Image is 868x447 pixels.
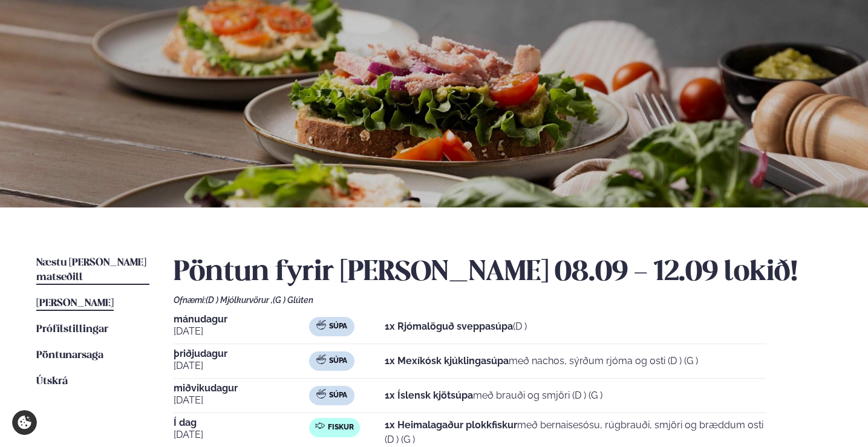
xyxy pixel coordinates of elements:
span: þriðjudagur [174,349,309,359]
span: [DATE] [174,428,309,442]
span: [PERSON_NAME] [36,298,114,308]
strong: 1x Heimalagaður plokkfiskur [385,419,517,431]
span: Súpa [329,391,347,400]
img: soup.svg [316,320,326,330]
strong: 1x Íslensk kjötsúpa [385,390,473,401]
span: Fiskur [328,423,354,432]
span: [DATE] [174,359,309,373]
a: Cookie settings [12,410,37,435]
a: Næstu [PERSON_NAME] matseðill [36,256,149,285]
span: Útskrá [36,376,68,387]
p: með bernaisesósu, rúgbrauði, smjöri og bræddum osti (D ) (G ) [385,418,766,447]
span: Pöntunarsaga [36,350,103,361]
span: (G ) Glúten [273,295,313,305]
span: Næstu [PERSON_NAME] matseðill [36,258,146,282]
span: mánudagur [174,315,309,324]
a: [PERSON_NAME] [36,296,114,311]
span: Súpa [329,356,347,366]
img: soup.svg [316,354,326,364]
p: með brauði og smjöri (D ) (G ) [385,388,602,403]
img: soup.svg [316,389,326,399]
span: (D ) Mjólkurvörur , [206,295,273,305]
span: Í dag [174,418,309,428]
a: Útskrá [36,374,68,389]
img: fish.svg [315,421,325,431]
span: [DATE] [174,324,309,339]
div: Ofnæmi: [174,295,832,305]
span: miðvikudagur [174,383,309,393]
span: Súpa [329,322,347,331]
span: [DATE] [174,393,309,408]
p: með nachos, sýrðum rjóma og osti (D ) (G ) [385,354,698,368]
span: Prófílstillingar [36,324,108,334]
p: (D ) [385,319,527,334]
a: Pöntunarsaga [36,348,103,363]
strong: 1x Rjómalöguð sveppasúpa [385,321,513,332]
a: Prófílstillingar [36,322,108,337]
strong: 1x Mexíkósk kjúklingasúpa [385,355,509,367]
h2: Pöntun fyrir [PERSON_NAME] 08.09 - 12.09 lokið! [174,256,832,290]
